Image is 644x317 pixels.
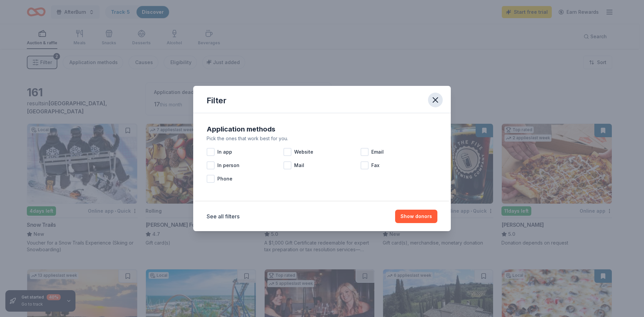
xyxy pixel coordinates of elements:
[294,148,313,156] span: Website
[217,175,232,183] span: Phone
[294,161,304,169] span: Mail
[371,161,379,169] span: Fax
[217,161,239,169] span: In person
[207,212,239,220] button: See all filters
[207,135,437,143] div: Pick the ones that work best for you.
[207,124,437,135] div: Application methods
[395,210,437,223] button: Show donors
[207,95,226,106] div: Filter
[371,148,384,156] span: Email
[217,148,232,156] span: In app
